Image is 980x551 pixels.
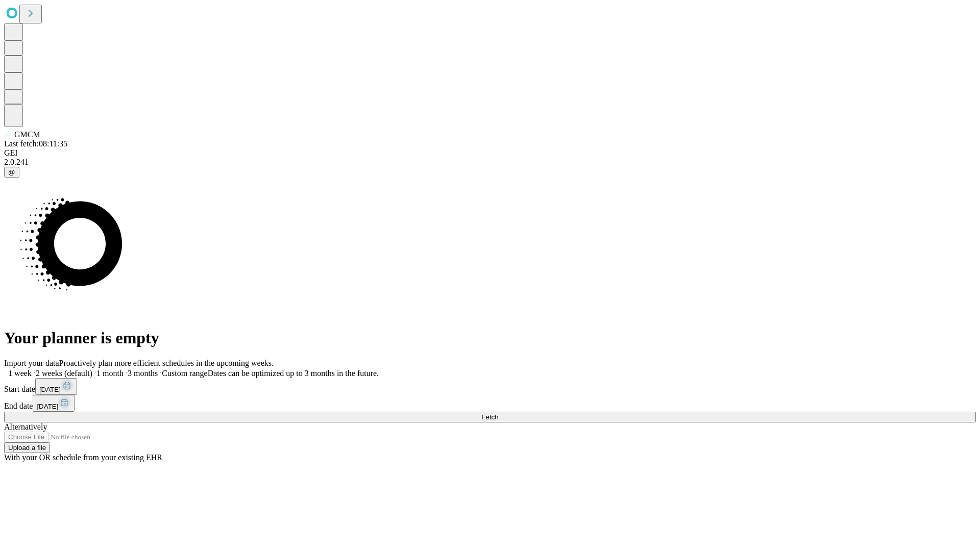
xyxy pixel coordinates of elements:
[59,359,274,367] span: Proactively plan more efficient schedules in the upcoming weeks.
[8,369,32,378] span: 1 week
[35,378,77,395] button: [DATE]
[39,386,61,393] span: [DATE]
[96,369,124,378] span: 1 month
[4,329,976,347] h1: Your planner is empty
[36,369,92,378] span: 2 weeks (default)
[4,453,162,462] span: With your OR schedule from your existing EHR
[8,168,15,176] span: @
[481,413,498,421] span: Fetch
[4,422,47,431] span: Alternatively
[128,369,158,378] span: 3 months
[37,403,58,410] span: [DATE]
[4,442,50,453] button: Upload a file
[4,167,19,178] button: @
[162,369,207,378] span: Custom range
[4,359,59,367] span: Import your data
[4,378,976,395] div: Start date
[4,148,976,158] div: GEI
[4,139,67,148] span: Last fetch: 08:11:35
[33,395,75,412] button: [DATE]
[4,395,976,412] div: End date
[208,369,379,378] span: Dates can be optimized up to 3 months in the future.
[4,412,976,422] button: Fetch
[14,130,40,139] span: GMCM
[4,158,976,167] div: 2.0.241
